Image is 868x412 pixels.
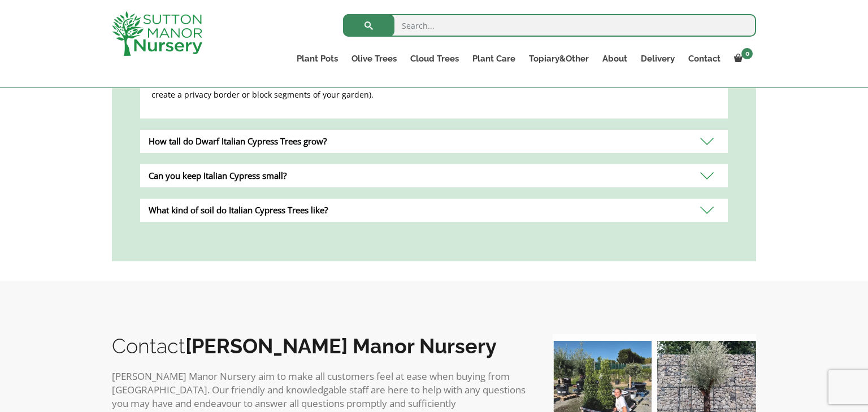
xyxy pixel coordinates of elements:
a: Topiary&Other [522,51,596,67]
img: logo [112,11,202,56]
div: How tall do Dwarf Italian Cypress Trees grow? [140,130,728,153]
p: To give your Italian Cypress Tree adequate room to grow you should space them about 5 – 6 ft apar... [151,74,717,102]
a: Plant Care [466,51,522,67]
a: About [596,51,634,67]
a: Plant Pots [290,51,345,67]
h2: Contact [112,334,530,358]
a: Delivery [634,51,682,67]
a: Olive Trees [345,51,403,67]
a: Contact [682,51,727,67]
a: 0 [727,51,756,67]
div: What kind of soil do Italian Cypress Trees like? [140,199,728,222]
a: Cloud Trees [403,51,466,67]
b: [PERSON_NAME] Manor Nursery [185,334,497,358]
span: 0 [741,48,753,59]
p: [PERSON_NAME] Manor Nursery aim to make all customers feel at ease when buying from [GEOGRAPHIC_D... [112,370,530,410]
div: Can you keep Italian Cypress small? [140,164,728,187]
input: Search... [343,14,756,37]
